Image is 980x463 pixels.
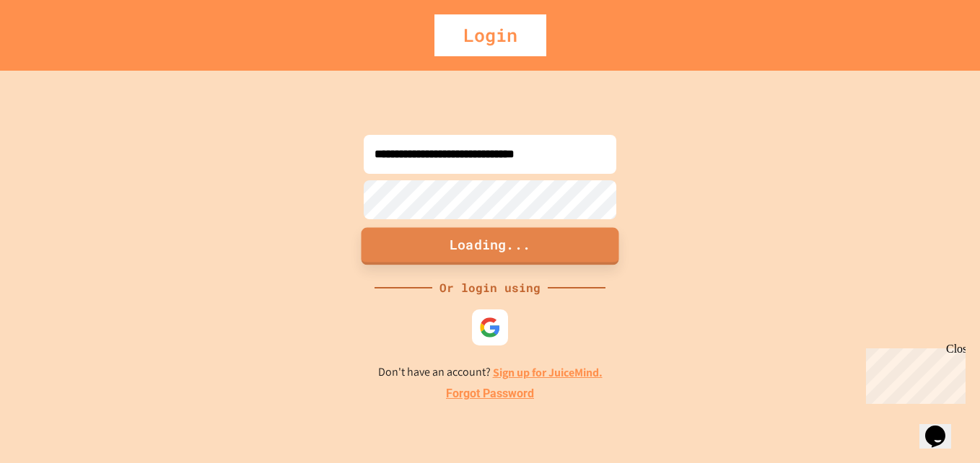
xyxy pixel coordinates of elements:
div: Chat with us now!Close [6,6,100,92]
button: Loading... [362,227,619,265]
a: Sign up for JuiceMind. [493,365,603,380]
div: Login [434,14,546,56]
iframe: chat widget [919,405,966,449]
div: Or login using [432,279,548,296]
a: Forgot Password [446,385,534,402]
img: google-icon.svg [479,317,501,338]
iframe: chat widget [860,343,966,404]
p: Don't have an account? [378,363,603,382]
